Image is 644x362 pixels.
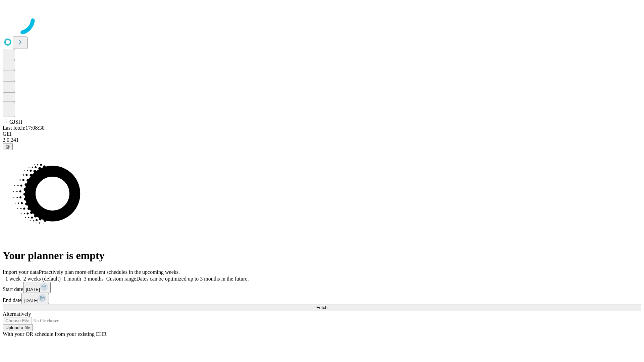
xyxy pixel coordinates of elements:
[26,287,40,292] span: [DATE]
[3,304,641,311] button: Fetch
[23,282,51,293] button: [DATE]
[21,293,49,304] button: [DATE]
[3,143,13,150] button: @
[63,276,81,282] span: 1 month
[39,269,180,275] span: Proactively plan more efficient schedules in the upcoming weeks.
[3,331,107,337] span: With your OR schedule from your existing EHR
[9,119,22,125] span: GJSH
[3,125,45,131] span: Last fetch: 17:08:30
[3,249,641,262] h1: Your planner is empty
[106,276,136,282] span: Custom range
[3,269,39,275] span: Import your data
[316,305,327,310] span: Fetch
[84,276,104,282] span: 3 months
[5,276,21,282] span: 1 week
[5,144,10,149] span: @
[136,276,249,282] span: Dates can be optimized up to 3 months in the future.
[3,131,641,137] div: GEI
[3,137,641,143] div: 2.0.241
[3,282,641,293] div: Start date
[3,311,31,317] span: Alternatively
[3,324,33,331] button: Upload a file
[3,293,641,304] div: End date
[23,276,61,282] span: 2 weeks (default)
[24,298,38,303] span: [DATE]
